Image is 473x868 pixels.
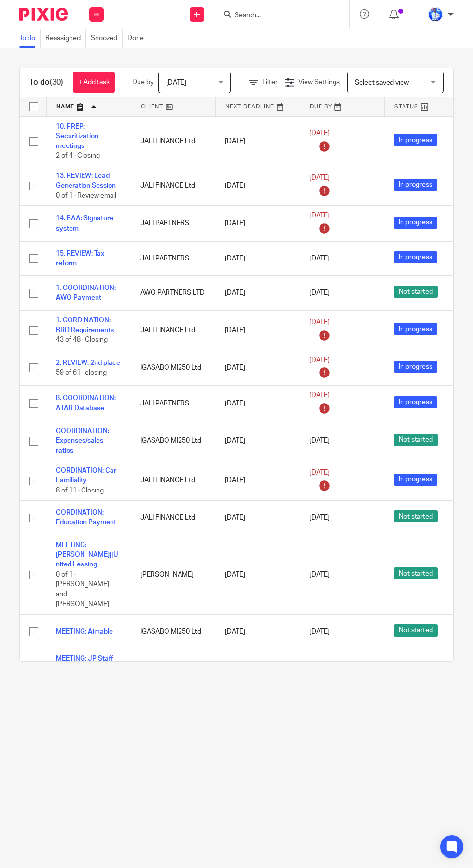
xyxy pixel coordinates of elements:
a: 2. REVIEW: 2nd place [56,360,120,366]
span: View Settings [298,79,340,86]
a: Done [127,29,149,48]
td: [DATE] [215,276,300,310]
td: [DATE] [215,421,300,461]
td: JALI FINANCE Ltd [131,116,215,166]
a: 1. CORDINATION: BRD Requirements [56,317,114,333]
span: [DATE] [309,130,330,137]
td: JALI FINANCE Ltd [131,501,215,535]
span: 0 of 1 · [PERSON_NAME] and [PERSON_NAME] [56,571,109,608]
span: In progress [394,474,437,486]
a: 10. PREP: Securitization meetings [56,123,98,150]
span: Not started [394,286,438,298]
a: Snoozed [91,29,123,48]
td: [DATE] [215,386,300,421]
span: [DATE] [309,571,330,578]
td: [DATE] [215,535,300,614]
td: [DATE] [215,166,300,206]
td: [DATE] [215,501,300,535]
span: Not started [394,434,438,446]
h1: To do [29,77,63,87]
td: IGASABO MI250 Ltd [131,350,215,386]
a: MEETING: [PERSON_NAME]||United Leasing [56,542,118,568]
span: [DATE] [309,319,330,326]
span: In progress [394,134,437,146]
span: In progress [394,217,437,229]
td: [DATE] [215,614,300,649]
span: [DATE] [309,255,330,262]
td: [DATE] [215,350,300,386]
a: CORDINATION: Education Payment [56,509,116,526]
a: 8. COORDINATION: ATAR Database [56,395,116,411]
span: 2 of 4 · Closing [56,153,100,159]
a: CORDINATION: Car Familiality [56,467,116,484]
span: In progress [394,179,437,191]
td: [DATE] [215,310,300,350]
a: MEETING: Aimable [56,628,113,635]
img: Pixie [19,8,68,21]
span: [DATE] [309,470,330,477]
td: IGASABO MI250 Ltd [131,421,215,461]
td: [DATE] [215,206,300,242]
span: 0 of 1 · Review email [56,192,116,199]
span: [DATE] [309,175,330,182]
a: 14. BAA: Signature system [56,215,113,231]
span: [DATE] [309,289,330,296]
a: MEETING: JP Staff [56,655,113,662]
td: JALI FINANCE Ltd [131,461,215,500]
a: COORDINATION: Expenses/sales ratios [56,428,109,454]
td: [DATE] [215,649,300,689]
span: In progress [394,396,437,408]
td: JALI PARTNERS [131,386,215,421]
span: [DATE] [166,79,186,86]
span: In progress [394,251,437,263]
span: [DATE] [309,357,330,363]
span: 8 of 11 · Closing [56,487,104,494]
span: Not started [394,624,438,637]
td: [DATE] [215,116,300,166]
a: Reassigned [45,29,86,48]
td: JALI PARTNERS [131,241,215,275]
span: [DATE] [309,437,330,444]
span: 43 of 48 · Closing [56,337,108,344]
td: JALI PARTNERS [131,649,215,689]
span: [DATE] [309,628,330,635]
span: [DATE] [309,392,330,399]
td: IGASABO MI250 Ltd [131,614,215,649]
span: In progress [394,361,437,373]
span: In progress [394,323,437,335]
span: [DATE] [309,212,330,219]
td: [PERSON_NAME] [131,535,215,614]
span: [DATE] [309,514,330,521]
span: (30) [50,78,63,86]
span: 59 of 61 · closing [56,369,107,376]
span: Not started [394,567,438,579]
td: JALI FINANCE Ltd [131,310,215,350]
span: Filter [262,79,278,86]
td: [DATE] [215,461,300,500]
td: AWO PARTNERS LTD [131,276,215,310]
td: JALI FINANCE Ltd [131,166,215,206]
span: Not started [394,510,438,522]
a: 15. REVIEW: Tax reform [56,250,104,267]
td: [DATE] [215,241,300,275]
a: 1. COORDINATION: AWO Payment [56,285,116,301]
a: + Add task [73,72,115,93]
input: Search [234,12,320,20]
a: To do [19,29,41,48]
img: WhatsApp%20Image%202022-01-17%20at%2010.26.43%20PM.jpeg [428,7,443,22]
span: Select saved view [355,79,409,86]
p: Due by [132,77,153,87]
td: JALI PARTNERS [131,206,215,242]
a: 13. REVIEW: Lead Generation Session [56,173,116,189]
